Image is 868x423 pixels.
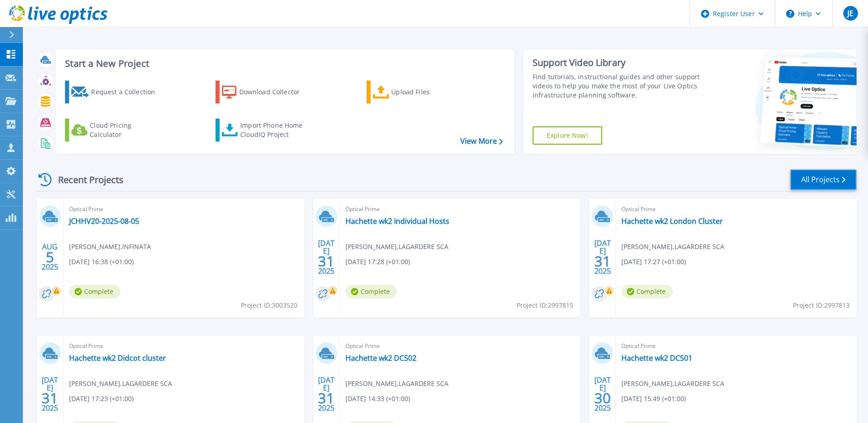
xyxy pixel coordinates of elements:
[69,242,151,252] span: [PERSON_NAME] , INFINATA
[621,257,686,267] span: [DATE] 17:27 (+01:00)
[533,126,602,145] a: Explore Now!
[65,119,167,141] a: Cloud Pricing Calculator
[594,240,611,274] div: [DATE] 2025
[345,204,575,214] span: Optical Prime
[35,168,136,191] div: Recent Projects
[594,394,611,402] span: 30
[41,240,59,274] div: AUG 2025
[216,81,318,103] a: Download Collector
[621,242,724,252] span: [PERSON_NAME] , LAGARDERE SCA
[621,204,851,214] span: Optical Prime
[69,204,299,214] span: Optical Prime
[41,377,59,411] div: [DATE] 2025
[345,242,448,252] span: [PERSON_NAME] , LAGARDERE SCA
[345,341,575,351] span: Optical Prime
[621,341,851,351] span: Optical Prime
[69,379,172,389] span: [PERSON_NAME] , LAGARDERE SCA
[533,72,702,100] div: Find tutorials, instructional guides and other support videos to help you make the most of your L...
[69,217,139,226] a: JCHHV20-2025-08-05
[69,394,134,404] span: [DATE] 17:23 (+01:00)
[621,353,692,363] a: Hachette wk2 DCS01
[345,394,410,404] span: [DATE] 14:33 (+01:00)
[793,300,850,310] span: Project ID: 2997813
[345,217,449,226] a: Hachette wk2 Individual Hosts
[69,353,166,363] a: Hachette wk2 Didcot cluster
[69,341,299,351] span: Optical Prime
[621,285,673,298] span: Complete
[318,377,335,411] div: [DATE] 2025
[621,217,723,226] a: Hachette wk2 London Cluster
[90,121,163,139] div: Cloud Pricing Calculator
[241,300,297,310] span: Project ID: 3003520
[391,83,464,101] div: Upload Files
[91,83,164,101] div: Request a Collection
[69,257,134,267] span: [DATE] 16:38 (+01:00)
[318,240,335,274] div: [DATE] 2025
[594,257,611,265] span: 31
[69,285,120,298] span: Complete
[240,121,312,139] div: Import Phone Home CloudIQ Project
[65,81,167,103] a: Request a Collection
[42,394,58,402] span: 31
[239,83,313,101] div: Download Collector
[318,257,334,265] span: 31
[345,285,397,298] span: Complete
[621,379,724,389] span: [PERSON_NAME] , LAGARDERE SCA
[46,253,54,261] span: 5
[345,257,410,267] span: [DATE] 17:28 (+01:00)
[533,57,702,69] div: Support Video Library
[345,353,416,363] a: Hachette wk2 DCS02
[367,81,469,103] a: Upload Files
[318,394,334,402] span: 31
[790,169,857,190] a: All Projects
[847,10,853,17] span: JE
[621,394,686,404] span: [DATE] 15:49 (+01:00)
[594,377,611,411] div: [DATE] 2025
[517,300,573,310] span: Project ID: 2997815
[65,59,502,69] h3: Start a New Project
[345,379,448,389] span: [PERSON_NAME] , LAGARDERE SCA
[460,137,503,146] a: View More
